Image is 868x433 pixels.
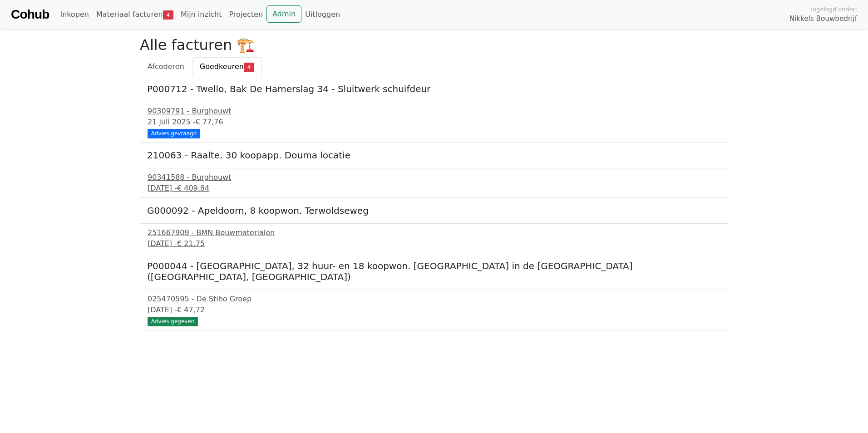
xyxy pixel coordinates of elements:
[147,205,721,216] h5: G000092 - Apeldoorn, 8 koopwon. Terwoldseweg
[196,118,223,126] span: € 77,76
[148,172,720,194] a: 90341588 - Burghouwt[DATE] -€ 409,84
[140,57,192,76] a: Afcoderen
[11,4,49,25] a: Cohub
[148,117,720,128] div: 21 juli 2025 -
[148,294,720,325] a: 025470595 - De Stiho Groep[DATE] -€ 47,72 Advies gegeven
[148,227,720,238] div: 251667909 - BMN Bouwmaterialen
[148,305,720,315] div: [DATE] -
[811,5,857,14] span: Ingelogd onder:
[244,63,254,72] span: 4
[147,150,721,161] h5: 210063 - Raalte, 30 koopapp. Douma locatie
[148,294,720,305] div: 025470595 - De Stiho Groep
[225,5,266,24] a: Projecten
[148,172,720,183] div: 90341588 - Burghouwt
[266,5,301,23] a: Admin
[148,129,200,138] div: Advies gevraagd
[301,5,344,24] a: Uitloggen
[148,62,184,71] span: Afcoderen
[147,84,721,94] h5: P000712 - Twello, Bak De Hamerslag 34 - Sluitwerk schuifdeur
[148,106,720,117] div: 90309791 - Burghouwt
[148,317,198,326] div: Advies gegeven
[140,36,728,54] h2: Alle facturen 🏗️
[163,10,173,20] span: 4
[148,183,720,194] div: [DATE] -
[789,14,857,24] span: Nikkels Bouwbedrijf
[200,62,244,71] span: Goedkeuren
[192,57,262,76] a: Goedkeuren4
[177,239,205,248] span: € 21,75
[148,106,720,137] a: 90309791 - Burghouwt21 juli 2025 -€ 77,76 Advies gevraagd
[177,5,226,24] a: Mijn inzicht
[177,184,209,192] span: € 409,84
[147,261,721,282] h5: P000044 - [GEOGRAPHIC_DATA], 32 huur- en 18 koopwon. [GEOGRAPHIC_DATA] in de [GEOGRAPHIC_DATA] ([...
[93,5,177,24] a: Materiaal facturen4
[56,5,92,24] a: Inkopen
[148,227,720,249] a: 251667909 - BMN Bouwmaterialen[DATE] -€ 21,75
[148,238,720,249] div: [DATE] -
[177,305,205,314] span: € 47,72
